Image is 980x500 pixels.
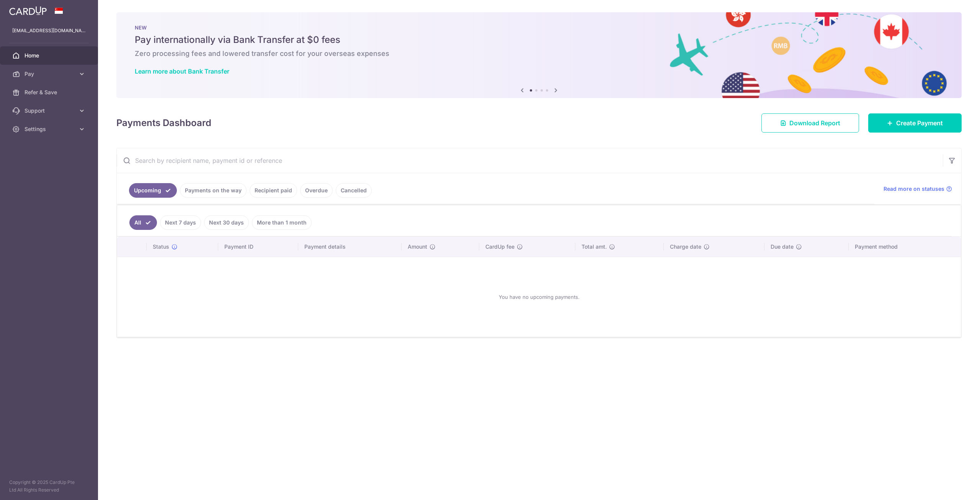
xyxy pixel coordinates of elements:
h6: Zero processing fees and lowered transfer cost for your overseas expenses [135,49,943,58]
span: Status [153,243,169,251]
div: You have no upcoming payments. [126,263,952,331]
span: CardUp fee [485,243,514,251]
h4: Payments Dashboard [116,116,211,130]
p: [EMAIL_ADDRESS][DOMAIN_NAME] [12,27,86,34]
p: NEW [135,25,943,31]
span: Read more on statuses [884,185,944,193]
a: Recipient paid [250,183,297,198]
a: Cancelled [336,183,372,198]
a: All [129,215,157,230]
img: Bank transfer banner [116,12,962,98]
span: Create Payment [896,118,943,128]
span: Amount [408,243,427,251]
a: Overdue [300,183,333,198]
h5: Pay internationally via Bank Transfer at $0 fees [135,34,943,46]
span: Download Report [789,118,840,128]
img: CardUp [9,6,47,15]
a: Read more on statuses [884,185,952,193]
a: Learn more about Bank Transfer [135,67,229,75]
a: Payments on the way [180,183,247,198]
input: Search by recipient name, payment id or reference [117,148,943,173]
span: Settings [24,125,75,133]
span: Charge date [670,243,701,251]
span: Support [24,107,75,115]
a: Create Payment [868,113,962,133]
a: Next 30 days [204,215,249,230]
th: Payment method [849,237,961,257]
iframe: Opens a widget where you can find more information [931,477,972,496]
a: Download Report [761,113,859,133]
th: Payment details [298,237,402,257]
span: Total amt. [581,243,607,251]
span: Home [24,52,75,59]
span: Refer & Save [24,89,75,96]
span: Due date [771,243,794,251]
span: Pay [24,70,75,78]
a: More than 1 month [252,215,312,230]
a: Next 7 days [160,215,201,230]
th: Payment ID [218,237,298,257]
a: Upcoming [129,183,177,198]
